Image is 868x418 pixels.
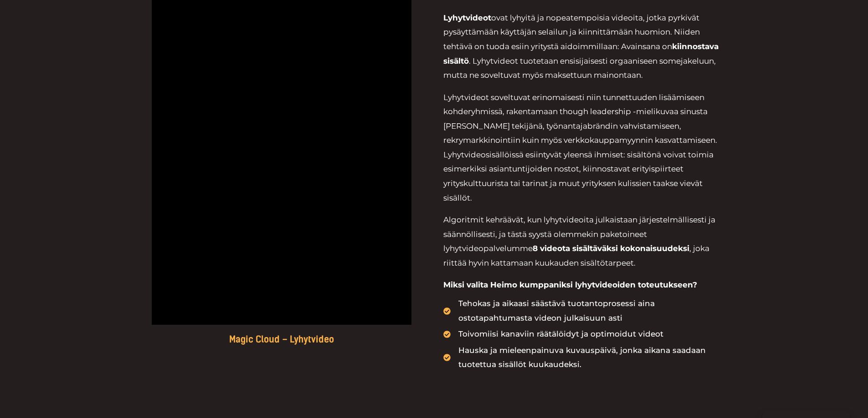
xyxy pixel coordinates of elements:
[443,11,730,83] p: ovat lyhyitä ja nopeatempoisia videoita, jotka pyrkivät pysäyttämään käyttäjän selailun ja kiinni...
[443,213,730,270] p: Algoritmit kehräävät, kun lyhytvideoita julkaistaan järjestelmällisesti ja säännöllisesti, ja täs...
[456,327,663,342] span: Toivomiisi kanaviin räätälöidyt ja optimoidut videot
[456,297,730,325] span: Tehokas ja aikaasi säästävä tuotantoprosessi aina ostotapahtumasta videon julkaisuun asti
[443,280,697,289] strong: Miksi valita Heimo kumppaniksi lyhytvideoiden toteutukseen?
[152,334,412,345] h5: Magic Cloud – Lyhytvideo
[456,343,730,372] span: Hauska ja mieleenpainuva kuvauspäivä, jonka aikana saadaan tuotettua sisällöt kuukaudeksi.
[533,244,689,253] strong: 8 videota sisältäväksi kokonaisuudeksi
[443,13,491,22] b: Lyhytvideot
[443,91,730,206] p: Lyhytvideot soveltuvat erinomaisesti niin tunnettuuden lisäämiseen kohderyhmissä, rakentamaan tho...
[443,42,719,65] b: kiinnostava sisältö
